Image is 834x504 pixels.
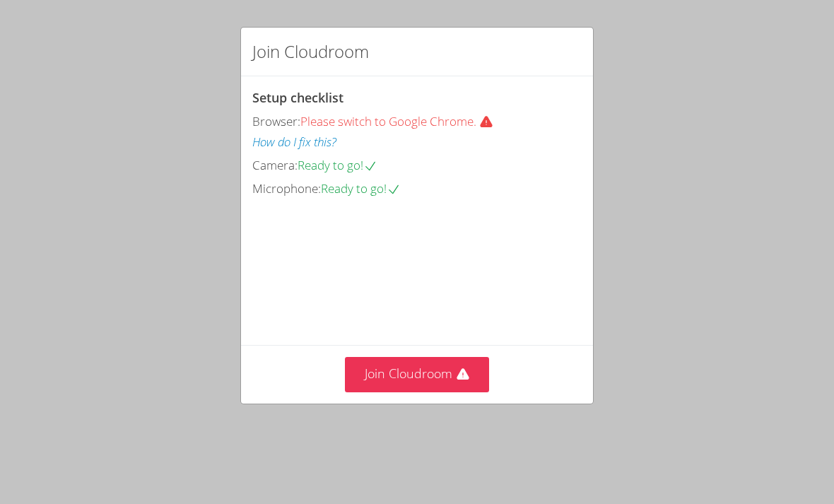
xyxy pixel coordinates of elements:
button: How do I fix this? [252,132,336,153]
span: Ready to go! [298,157,377,173]
h2: Join Cloudroom [252,39,369,64]
button: Join Cloudroom [345,357,490,392]
span: Ready to go! [321,180,401,197]
span: Browser: [252,113,300,129]
span: Please switch to Google Chrome. [300,113,499,129]
span: Camera: [252,157,298,173]
span: Setup checklist [252,89,343,106]
span: Microphone: [252,180,321,197]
